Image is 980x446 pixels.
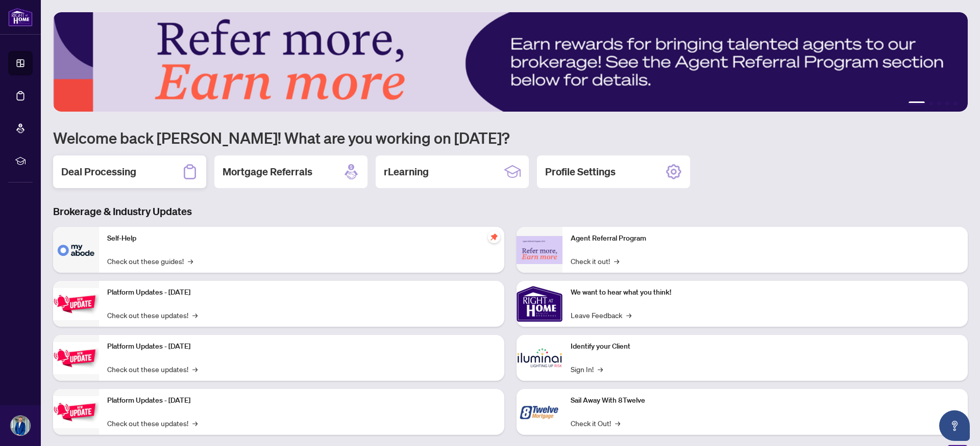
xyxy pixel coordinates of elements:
[615,417,620,429] span: →
[545,165,616,179] h2: Profile Settings
[626,309,631,321] span: →
[517,281,562,327] img: We want to hear what you think!
[517,335,562,381] img: Identify your Client
[107,255,193,267] a: Check out these guides!→
[929,101,933,106] button: 2
[53,204,968,219] h3: Brokerage & Industry Updates
[192,363,198,375] span: →
[61,165,136,179] h2: Deal Processing
[107,417,198,429] a: Check out these updates!→
[53,12,968,112] img: Slide 0
[517,389,562,435] img: Sail Away With 8Twelve
[223,165,312,179] h2: Mortgage Referrals
[384,165,429,179] h2: rLearning
[53,342,99,374] img: Platform Updates - July 8, 2025
[107,363,198,375] a: Check out these updates!→
[488,231,500,243] span: pushpin
[107,341,496,352] p: Platform Updates - [DATE]
[937,101,941,106] button: 3
[11,416,30,435] img: Profile Icon
[107,395,496,406] p: Platform Updates - [DATE]
[53,396,99,428] img: Platform Updates - June 23, 2025
[614,255,619,267] span: →
[571,417,620,429] a: Check it Out!→
[8,8,33,27] img: logo
[571,233,960,244] p: Agent Referral Program
[945,101,949,106] button: 4
[939,410,970,441] button: Open asap
[571,395,960,406] p: Sail Away With 8Twelve
[517,236,562,264] img: Agent Referral Program
[53,227,99,273] img: Self-Help
[909,101,925,106] button: 1
[53,128,968,147] h1: Welcome back [PERSON_NAME]! What are you working on [DATE]?
[192,417,198,429] span: →
[571,287,960,298] p: We want to hear what you think!
[107,309,198,321] a: Check out these updates!→
[192,309,198,321] span: →
[188,255,193,267] span: →
[53,288,99,320] img: Platform Updates - July 21, 2025
[598,363,603,375] span: →
[953,101,958,106] button: 5
[571,309,631,321] a: Leave Feedback→
[571,255,619,267] a: Check it out!→
[571,341,960,352] p: Identify your Client
[571,363,603,375] a: Sign In!→
[107,233,496,244] p: Self-Help
[107,287,496,298] p: Platform Updates - [DATE]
